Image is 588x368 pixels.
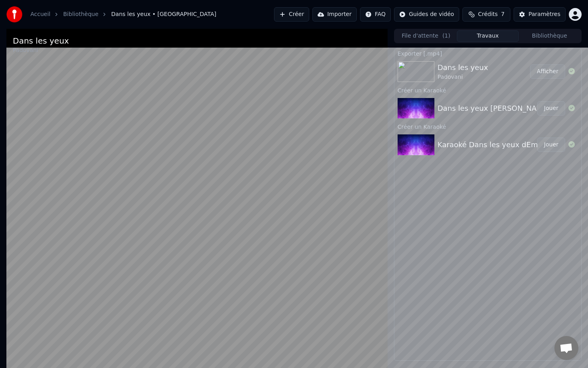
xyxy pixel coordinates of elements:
[442,32,450,40] span: ( 1 )
[537,138,565,152] button: Jouer
[13,46,69,54] div: Padovani
[501,10,504,18] span: 7
[360,7,391,22] button: FAQ
[312,7,357,22] button: Importer
[13,35,69,46] div: Dans les yeux
[395,30,457,42] button: File d'attente
[274,7,309,22] button: Créer
[514,7,566,22] button: Paramètres
[554,336,578,360] a: Ouvrir le chat
[462,7,510,22] button: Crédits7
[457,30,518,42] button: Travaux
[30,10,50,18] a: Accueil
[30,10,216,18] nav: breadcrumb
[394,7,459,22] button: Guides de vidéo
[537,101,565,116] button: Jouer
[394,48,581,58] div: Exporter [.mp4]
[111,10,216,18] span: Dans les yeux • [GEOGRAPHIC_DATA]
[394,85,581,95] div: Créer un Karaoké
[63,10,98,18] a: Bibliothèque
[530,64,565,79] button: Afficher
[438,103,550,114] div: Dans les yeux [PERSON_NAME]
[528,10,560,18] div: Paramètres
[438,62,488,73] div: Dans les yeux
[394,122,581,131] div: Créer un Karaoké
[519,30,580,42] button: Bibliothèque
[438,73,488,81] div: Padovani
[478,10,498,18] span: Crédits
[6,6,22,22] img: youka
